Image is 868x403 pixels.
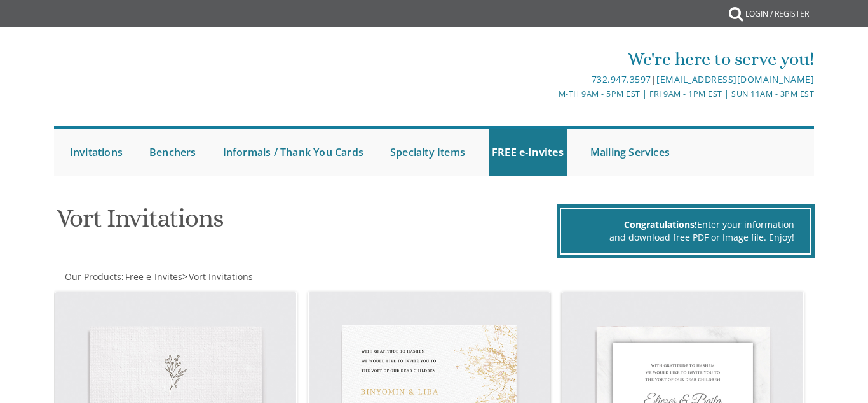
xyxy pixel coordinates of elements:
[308,87,815,101] div: M-Th 9am - 5pm EST | Fri 9am - 1pm EST | Sun 11am - 3pm EST
[308,46,815,72] div: We're here to serve you!
[146,129,200,176] a: Benchers
[189,271,253,283] span: Vort Invitations
[308,72,815,87] div: |
[220,129,367,176] a: Informals / Thank You Cards
[624,218,697,230] span: Congratulations!
[125,271,182,283] span: Free e-Invites
[57,204,554,242] h1: Vort Invitations
[124,271,182,283] a: Free e-Invites
[587,129,673,176] a: Mailing Services
[656,73,814,85] a: [EMAIL_ADDRESS][DOMAIN_NAME]
[64,271,121,283] a: Our Products
[577,218,794,231] div: Enter your information
[182,271,253,283] span: >
[54,271,434,283] div: :
[67,129,126,176] a: Invitations
[592,73,651,85] a: 732.947.3597
[489,129,567,176] a: FREE e-Invites
[387,129,468,176] a: Specialty Items
[577,231,794,244] div: and download free PDF or Image file. Enjoy!
[187,271,253,283] a: Vort Invitations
